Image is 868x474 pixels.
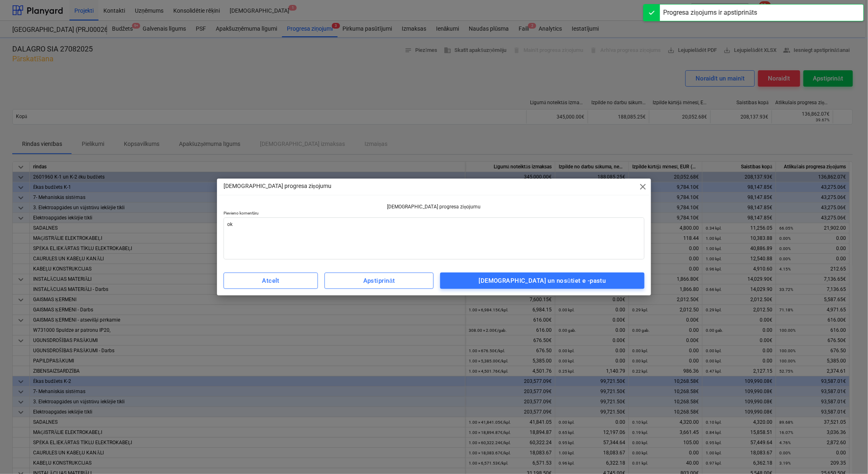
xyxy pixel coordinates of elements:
button: [DEMOGRAPHIC_DATA] un nosūtiet e -pastu [440,273,644,289]
div: Atcelt [262,275,280,286]
p: [DEMOGRAPHIC_DATA] progresa ziņojumu [224,182,331,190]
p: [DEMOGRAPHIC_DATA] progresa ziņojumu [224,203,644,210]
textarea: ok [224,217,644,259]
div: [DEMOGRAPHIC_DATA] un nosūtiet e -pastu [479,275,606,286]
iframe: Chat Widget [827,435,868,474]
button: Apstiprināt [324,273,434,289]
div: Apstiprināt [363,275,395,286]
button: Atcelt [224,273,318,289]
span: close [638,182,648,192]
div: Progresa ziņojums ir apstiprināts [663,8,757,18]
p: Pievieno komentāru [224,210,644,217]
